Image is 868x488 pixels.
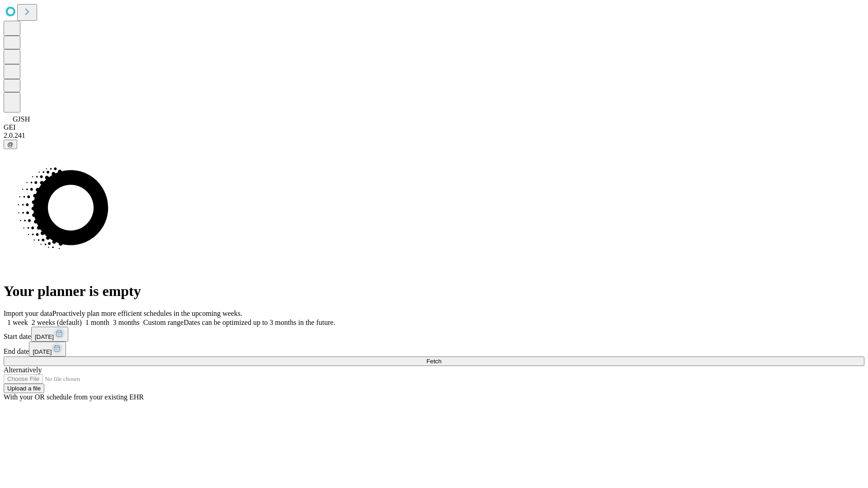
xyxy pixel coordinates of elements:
button: Upload a file [4,384,44,393]
div: GEI [4,123,864,131]
button: @ [4,140,17,149]
span: Import your data [4,310,52,317]
div: 2.0.241 [4,131,864,140]
button: Fetch [4,357,864,366]
span: [DATE] [33,348,52,355]
div: Start date [4,327,864,342]
button: [DATE] [29,342,66,357]
button: [DATE] [31,327,68,342]
span: @ [7,141,14,148]
span: Custom range [143,319,184,326]
span: Proactively plan more efficient schedules in the upcoming weeks. [52,310,242,317]
span: [DATE] [35,333,54,340]
span: Dates can be optimized up to 3 months in the future. [184,319,335,326]
span: Alternatively [4,366,42,374]
span: 3 months [113,319,140,326]
div: End date [4,342,864,357]
span: 2 weeks (default) [32,319,82,326]
span: 1 month [85,319,109,326]
span: GJSH [13,115,30,123]
span: Fetch [426,358,441,365]
span: 1 week [7,319,28,326]
span: With your OR schedule from your existing EHR [4,393,144,401]
h1: Your planner is empty [4,283,864,300]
